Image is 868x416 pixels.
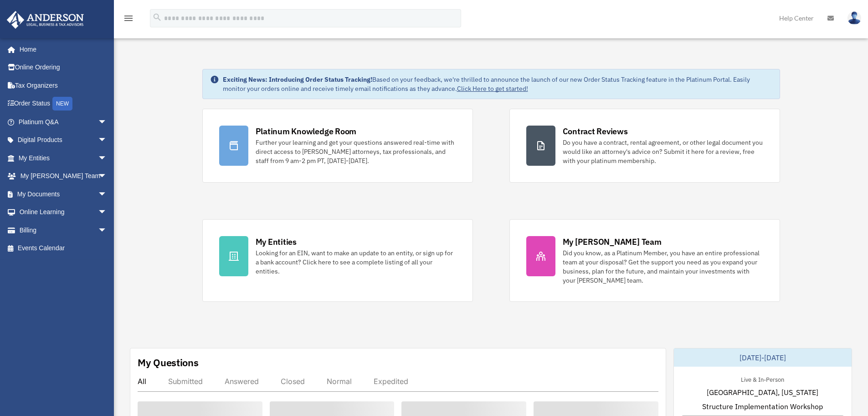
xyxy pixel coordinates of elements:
a: Online Ordering [6,58,121,77]
div: [DATE]-[DATE] [674,348,852,367]
span: arrow_drop_down [98,221,116,240]
div: Expedited [374,377,408,386]
span: arrow_drop_down [98,149,116,168]
div: Answered [225,377,259,386]
div: Did you know, as a Platinum Member, you have an entire professional team at your disposal? Get th... [563,248,763,285]
span: arrow_drop_down [98,203,116,222]
a: Platinum Knowledge Room Further your learning and get your questions answered real-time with dire... [202,109,473,183]
div: Live & In-Person [734,374,791,384]
img: Anderson Advisors Platinum Portal [4,11,87,29]
strong: Exciting News: Introducing Order Status Tracking! [223,75,372,84]
a: menu [123,16,134,24]
a: Home [6,40,116,58]
div: Normal [327,377,352,386]
a: Online Learningarrow_drop_down [6,203,121,221]
a: My Documentsarrow_drop_down [6,185,121,203]
a: Click Here to get started! [457,84,528,93]
a: Platinum Q&Aarrow_drop_down [6,113,121,131]
a: My Entities Looking for an EIN, want to make an update to an entity, or sign up for a bank accoun... [202,219,473,302]
a: Billingarrow_drop_down [6,221,121,239]
span: arrow_drop_down [98,185,116,204]
a: My Entitiesarrow_drop_down [6,149,121,167]
a: My [PERSON_NAME] Team Did you know, as a Platinum Member, you have an entire professional team at... [509,219,780,302]
div: Submitted [168,377,203,386]
div: Based on your feedback, we're thrilled to announce the launch of our new Order Status Tracking fe... [223,75,772,93]
span: arrow_drop_down [98,131,116,150]
div: My Entities [256,236,297,247]
div: Closed [281,377,305,386]
span: arrow_drop_down [98,113,116,132]
div: Do you have a contract, rental agreement, or other legal document you would like an attorney's ad... [563,138,763,165]
a: Events Calendar [6,239,121,258]
a: Order StatusNEW [6,95,121,113]
div: Contract Reviews [563,126,628,137]
div: Further your learning and get your questions answered real-time with direct access to [PERSON_NAM... [256,138,456,165]
div: Looking for an EIN, want to make an update to an entity, or sign up for a bank account? Click her... [256,248,456,276]
div: Platinum Knowledge Room [256,126,357,137]
a: Digital Productsarrow_drop_down [6,131,121,149]
div: All [138,377,146,386]
a: Contract Reviews Do you have a contract, rental agreement, or other legal document you would like... [509,109,780,183]
div: NEW [52,97,72,111]
span: arrow_drop_down [98,167,116,186]
i: menu [123,13,134,24]
a: My [PERSON_NAME] Teamarrow_drop_down [6,167,121,185]
img: User Pic [847,11,861,25]
a: Tax Organizers [6,76,121,95]
div: My Questions [138,356,199,369]
div: My [PERSON_NAME] Team [563,236,662,247]
span: [GEOGRAPHIC_DATA], [US_STATE] [707,387,818,398]
span: Structure Implementation Workshop [702,401,823,412]
i: search [152,12,162,22]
